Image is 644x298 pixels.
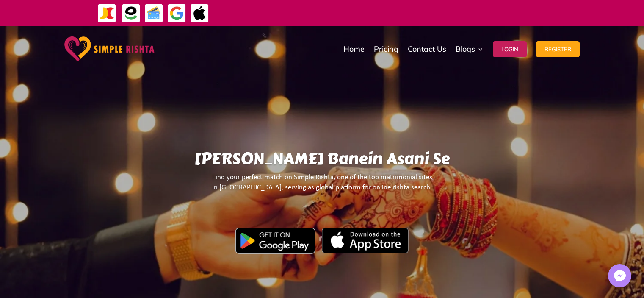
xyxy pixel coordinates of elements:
img: GooglePay-icon [167,4,186,23]
div: ایپ میں پیمنٹ صرف گوگل پے اور ایپل پے کے ذریعے ممکن ہے۔ ، یا کریڈٹ کارڈ کے ذریعے ویب سائٹ پر ہوگی۔ [235,8,600,18]
strong: ایزی پیسہ [376,5,394,20]
a: Register [536,28,580,70]
strong: جاز کیش [396,5,414,20]
a: Login [493,28,527,70]
img: ApplePay-icon [190,4,209,23]
a: Contact Us [408,28,446,70]
a: Blogs [456,28,484,70]
button: Register [536,41,580,57]
img: Messenger [611,267,628,284]
img: EasyPaisa-icon [122,4,141,23]
img: Credit Cards [144,4,163,23]
p: Find your perfect match on Simple Rishta, one of the top matrimonial sites in [GEOGRAPHIC_DATA], ... [84,173,560,200]
img: Google Play [235,228,315,254]
h1: [PERSON_NAME] Banein Asani Se [84,149,560,173]
img: JazzCash-icon [97,4,116,23]
a: Home [343,28,365,70]
button: Login [493,41,527,57]
a: Pricing [374,28,398,70]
